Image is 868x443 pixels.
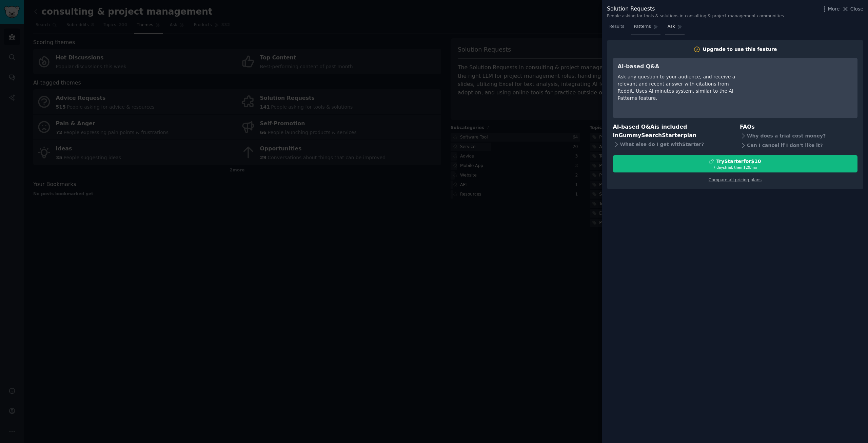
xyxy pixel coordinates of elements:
[665,21,685,35] a: Ask
[634,24,651,30] span: Patterns
[850,5,863,13] span: Close
[607,13,784,19] div: People asking for tools & solutions in consulting & project management communities
[842,5,863,13] button: Close
[740,123,857,131] h3: FAQs
[631,21,660,35] a: Patterns
[607,21,627,35] a: Results
[716,158,761,165] div: Try Starter for $10
[618,73,742,102] div: Ask any question to your audience, and receive a relevant and recent answer with citations from R...
[613,123,731,140] h3: AI-based Q&A is included in plan
[703,46,777,53] div: Upgrade to use this feature
[618,62,742,71] h3: AI-based Q&A
[740,141,857,150] div: Can I cancel if I don't like it?
[828,5,840,13] span: More
[613,165,857,170] div: 7 days trial, then $ 29 /mo
[618,132,683,139] span: GummySearch Starter
[607,5,784,13] div: Solution Requests
[668,24,675,30] span: Ask
[609,24,624,30] span: Results
[740,131,857,141] div: Why does a trial cost money?
[613,155,857,172] button: TryStarterfor$107 daystrial, then $29/mo
[613,140,731,149] div: What else do I get with Starter ?
[709,178,762,182] a: Compare all pricing plans
[821,5,840,13] button: More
